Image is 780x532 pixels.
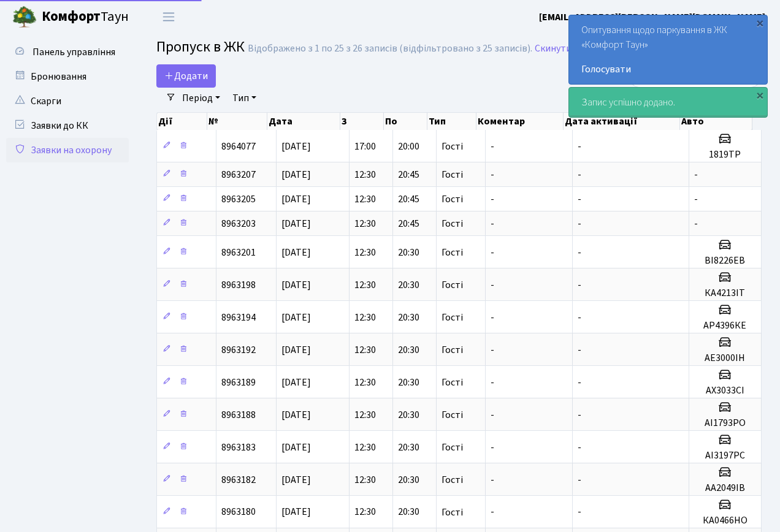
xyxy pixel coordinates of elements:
span: - [694,192,698,206]
span: [DATE] [281,217,311,230]
span: - [578,311,581,324]
b: Комфорт [42,7,101,26]
span: Панель управління [32,45,115,59]
h5: АІ1793РО [694,417,756,429]
span: - [578,278,581,292]
span: - [578,140,581,153]
span: 12:30 [354,408,376,422]
span: 17:00 [354,140,376,153]
span: 12:30 [354,246,376,259]
span: 20:45 [398,192,419,206]
span: - [491,192,494,206]
th: Коментар [476,113,563,130]
div: × [754,17,766,29]
a: Бронювання [6,64,129,89]
span: 8963180 [221,506,256,519]
div: × [754,89,766,101]
span: [DATE] [281,140,311,153]
span: 8963201 [221,246,256,259]
span: 8963203 [221,217,256,230]
h5: ВІ8226ЕВ [694,255,756,267]
span: - [694,168,698,181]
h5: КА4213ІТ [694,287,756,299]
span: - [491,408,494,422]
span: 8963183 [221,441,256,454]
span: Додати [164,69,208,83]
span: 20:30 [398,506,419,519]
span: 20:30 [398,246,419,259]
span: 20:30 [398,311,419,324]
h5: 1819ТР [694,149,756,161]
h5: АР4396КЕ [694,320,756,332]
span: - [491,311,494,324]
span: [DATE] [281,192,311,206]
span: Гості [442,475,463,485]
span: Гості [442,378,463,387]
span: [DATE] [281,246,311,259]
span: Гості [442,248,463,257]
span: Гості [442,410,463,420]
span: 12:30 [354,168,376,181]
span: - [578,408,581,422]
a: Заявки до КК [6,113,129,138]
span: 20:45 [398,168,419,181]
span: 12:30 [354,343,376,357]
a: [EMAIL_ADDRESS][PERSON_NAME][DOMAIN_NAME] [539,10,765,25]
a: Заявки на охорону [6,138,129,162]
span: 12:30 [354,192,376,206]
span: [DATE] [281,168,311,181]
span: Гості [442,142,463,151]
span: 8963189 [221,376,256,389]
h5: АЕ3000ІН [694,352,756,364]
th: № [207,113,267,130]
span: 12:30 [354,376,376,389]
span: - [578,343,581,357]
span: - [491,473,494,487]
th: З [340,113,384,130]
span: - [694,217,698,230]
span: - [578,441,581,454]
a: Панель управління [6,40,129,64]
span: - [578,376,581,389]
span: - [578,473,581,487]
span: - [491,343,494,357]
span: Пропуск в ЖК [156,36,245,58]
span: [DATE] [281,311,311,324]
span: [DATE] [281,278,311,292]
span: 8964077 [221,140,256,153]
span: - [578,168,581,181]
span: 8963198 [221,278,256,292]
span: - [578,192,581,206]
span: 20:45 [398,217,419,230]
span: - [491,441,494,454]
span: [DATE] [281,343,311,357]
h5: КА0466НО [694,515,756,526]
th: Дата [267,113,340,130]
div: Опитування щодо паркування в ЖК «Комфорт Таун» [569,15,767,84]
span: 20:00 [398,140,419,153]
span: [DATE] [281,376,311,389]
a: Скарги [6,89,129,113]
h5: АІ3197РС [694,450,756,462]
a: Тип [227,88,261,108]
th: Дата активації [564,113,680,130]
span: 20:30 [398,441,419,454]
span: 20:30 [398,376,419,389]
h5: АА2049ІВ [694,482,756,494]
span: 8963205 [221,192,256,206]
span: - [491,278,494,292]
span: [DATE] [281,441,311,454]
a: Голосувати [581,62,755,77]
span: Гості [442,280,463,290]
span: [DATE] [281,408,311,422]
span: 20:30 [398,408,419,422]
span: 12:30 [354,311,376,324]
span: Гості [442,313,463,322]
span: 12:30 [354,217,376,230]
span: 8963182 [221,473,256,487]
div: Запис успішно додано. [569,88,767,117]
span: 20:30 [398,343,419,357]
span: 20:30 [398,278,419,292]
a: Скинути [535,43,572,55]
div: Відображено з 1 по 25 з 26 записів (відфільтровано з 25 записів). [248,43,532,55]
